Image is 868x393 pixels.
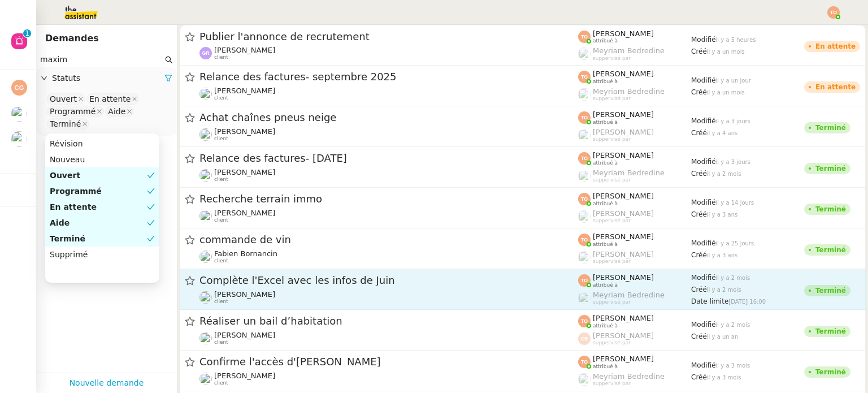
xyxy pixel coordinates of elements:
span: Meyriam Bedredine [593,372,665,381]
img: users%2FPPrFYTsEAUgQy5cK5MCpqKbOX8K2%2Favatar%2FCapture%20d%E2%80%99e%CC%81cran%202023-06-05%20a%... [578,129,591,141]
div: En attente [815,43,856,50]
app-user-label: attribué à [578,314,691,329]
span: [PERSON_NAME] [214,168,275,176]
img: svg [578,315,591,327]
span: il y a 3 mois [707,374,741,381]
img: svg [827,6,840,19]
app-user-label: attribué à [578,355,691,369]
app-user-label: suppervisé par [578,128,691,142]
span: Modifié [691,117,716,125]
div: Nouveau [50,154,155,165]
nz-option-item: Nouveau [45,152,159,167]
img: svg [578,31,591,43]
span: il y a un jour [716,77,751,84]
img: svg [578,274,591,287]
img: svg [578,356,591,368]
span: Créé [691,88,707,96]
span: Modifié [691,36,716,44]
nz-option-item: En attente [45,199,159,215]
span: client [214,136,228,142]
div: Terminé [815,206,846,213]
span: suppervisé par [593,258,631,265]
span: Modifié [691,76,716,84]
app-user-label: suppervisé par [578,169,691,183]
div: Terminé [50,234,147,244]
span: attribué à [593,38,618,44]
app-user-label: attribué à [578,110,691,125]
nz-option-item: Programmé [45,183,159,199]
span: Modifié [691,274,716,282]
span: suppervisé par [593,299,631,305]
span: [PERSON_NAME] [593,250,654,258]
app-user-label: suppervisé par [578,372,691,387]
span: client [214,258,228,264]
a: Nouvelle demande [70,377,144,390]
app-user-label: attribué à [578,29,691,44]
span: Créé [691,332,707,340]
img: users%2FaellJyylmXSg4jqeVbanehhyYJm1%2Favatar%2Fprofile-pic%20(4).png [578,170,591,182]
div: Programmé [50,186,147,196]
nz-option-item: Ouvert [45,167,159,183]
div: Terminé [815,328,846,335]
img: svg [578,71,591,83]
span: [PERSON_NAME] [593,151,654,159]
span: il y a 2 mois [707,287,741,293]
span: [PERSON_NAME] [214,46,275,54]
nz-select-item: Aide [105,106,134,117]
span: [PERSON_NAME] [593,192,654,200]
img: users%2FaellJyylmXSg4jqeVbanehhyYJm1%2Favatar%2Fprofile-pic%20(4).png [578,47,591,60]
span: attribué à [593,323,618,329]
span: [PERSON_NAME] [593,232,654,241]
span: [PERSON_NAME] [593,209,654,218]
app-user-label: suppervisé par [578,250,691,265]
span: client [214,95,228,101]
app-user-detailed-label: client [199,46,578,61]
nz-option-item: Terminé [45,231,159,247]
div: En attente [89,94,131,104]
span: [PERSON_NAME] [593,331,654,340]
span: suppervisé par [593,55,631,62]
app-user-label: attribué à [578,273,691,288]
span: il y a 5 heures [716,37,756,43]
div: Terminé [815,247,846,253]
img: svg [199,47,212,59]
span: Modifié [691,361,716,369]
span: il y a 2 mois [716,275,750,281]
nz-option-item: Supprimé [45,247,159,262]
img: users%2FEJPpscVToRMPJlyoRFUBjAA9eTy1%2Favatar%2F9e06dc73-415a-4367-bfb1-024442b6f19c [11,106,27,122]
span: [PERSON_NAME] [214,87,275,95]
span: Meyriam Bedredine [593,87,665,96]
span: [PERSON_NAME] [214,372,275,380]
div: Révision [50,139,155,149]
span: Statuts [52,72,164,85]
img: users%2FPPrFYTsEAUgQy5cK5MCpqKbOX8K2%2Favatar%2FCapture%20d%E2%80%99e%CC%81cran%202023-06-05%20a%... [578,251,591,264]
img: users%2FiZsuepvj5cd17KVW8lioDGVXwTU2%2Favatar%2FPortrait-Olivier-ALLAIN-e-commerce-amazon-www.for... [199,210,212,222]
div: Statuts [36,67,177,89]
nz-select-item: Ouvert [47,93,85,105]
span: attribué à [593,241,618,248]
span: attribué à [593,119,618,126]
span: il y a 25 jours [716,240,754,247]
div: Aide [108,106,125,116]
span: Meyriam Bedredine [593,46,665,55]
span: Meyriam Bedredine [593,169,665,177]
nz-option-item: Aide [45,215,159,231]
img: users%2F9Oda2Jx9cVbmtNJVLnq3B1Ml8XD2%2Favatar%2Fb4b77c1a-7331-4d43-bda5-6c37ed62c5f7 [199,373,212,385]
span: Achat chaînes pneus neige [199,113,578,123]
span: [DATE] 16:00 [728,299,766,305]
span: attribué à [593,201,618,207]
div: En attente [50,202,147,212]
span: il y a un mois [707,49,745,55]
span: attribué à [593,160,618,166]
span: [PERSON_NAME] [593,70,654,78]
span: Modifié [691,321,716,329]
span: attribué à [593,364,618,370]
img: svg [578,152,591,165]
div: Terminé [815,124,846,131]
span: il y a 4 ans [707,130,737,136]
div: Terminé [815,287,846,294]
span: Publier l'annonce de recrutement [199,32,578,42]
img: users%2FQgyqnLh6bXR3ZoJBiPpK91xb2tu1%2Favatar%2FIMG_7326.jpg [199,332,212,344]
nz-option-item: Révision [45,136,159,152]
span: Créé [691,210,707,218]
